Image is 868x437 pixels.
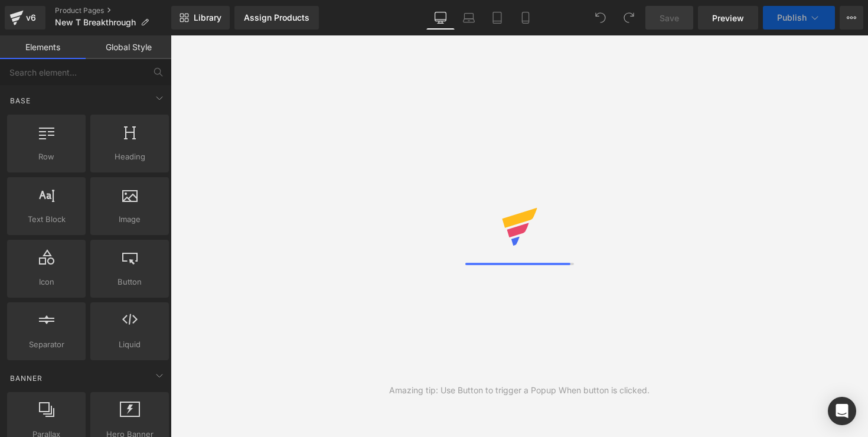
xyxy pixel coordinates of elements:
a: Mobile [511,6,540,30]
span: Library [194,12,221,23]
a: Preview [698,6,758,30]
span: Liquid [94,338,165,351]
span: Button [94,276,165,288]
span: Row [11,151,82,163]
span: Separator [11,338,82,351]
div: Open Intercom Messenger [828,397,856,425]
a: v6 [5,6,45,30]
span: Base [9,95,32,106]
span: Image [94,213,165,226]
span: Publish [777,13,807,22]
span: New T Breakthrough [55,18,136,27]
span: Save [660,12,679,24]
a: Global Style [86,35,171,59]
a: Laptop [455,6,483,30]
button: Redo [617,6,641,30]
a: Desktop [426,6,455,30]
span: Text Block [11,213,82,226]
div: v6 [24,10,38,25]
a: Tablet [483,6,511,30]
a: Product Pages [55,6,171,15]
span: Banner [9,373,44,384]
span: Preview [712,12,744,24]
span: Icon [11,276,82,288]
div: Amazing tip: Use Button to trigger a Popup When button is clicked. [389,384,650,397]
span: Heading [94,151,165,163]
button: More [840,6,863,30]
div: Assign Products [244,13,309,22]
button: Publish [763,6,835,30]
button: Undo [589,6,612,30]
a: New Library [171,6,230,30]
